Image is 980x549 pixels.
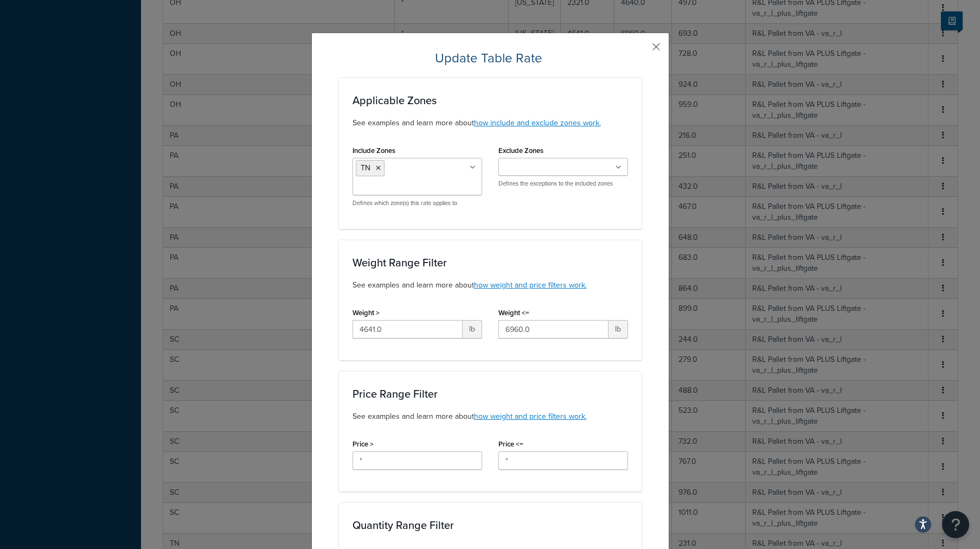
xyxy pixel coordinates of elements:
[353,117,628,129] p: See examples and learn more about
[474,279,587,291] a: how weight and price filters work.
[353,388,628,400] h3: Price Range Filter
[353,146,395,155] label: Include Zones
[353,199,482,207] p: Defines which zone(s) this rate applies to
[353,94,628,106] h3: Applicable Zones
[361,162,370,174] span: TN
[498,309,529,317] label: Weight <=
[474,411,587,422] a: how weight and price filters work.
[353,440,374,448] label: Price >
[609,320,628,339] span: lb
[353,257,628,269] h3: Weight Range Filter
[463,320,482,339] span: lb
[353,309,380,317] label: Weight >
[498,146,543,155] label: Exclude Zones
[498,440,523,448] label: Price <=
[474,117,601,129] a: how include and exclude zones work.
[339,49,642,67] h2: Update Table Rate
[498,180,628,188] p: Defines the exceptions to the included zones
[353,411,628,423] p: See examples and learn more about
[353,519,628,531] h3: Quantity Range Filter
[353,279,628,291] p: See examples and learn more about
